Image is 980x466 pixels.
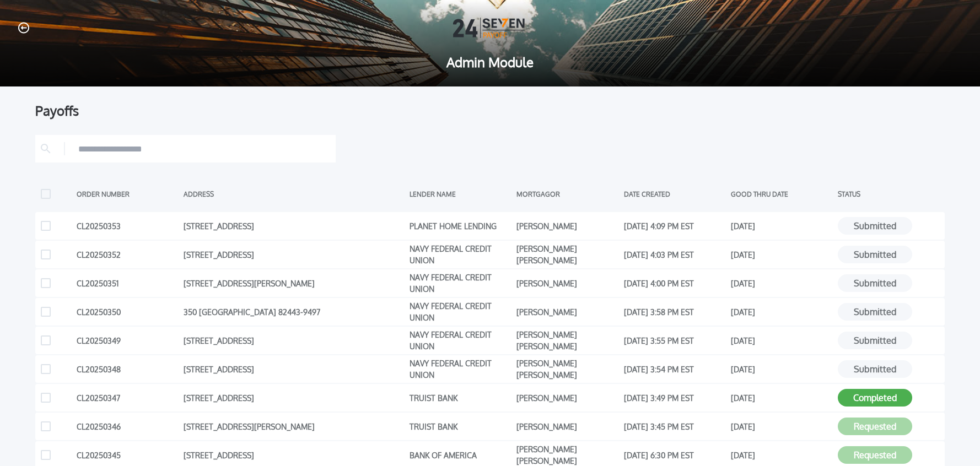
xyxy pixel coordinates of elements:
[410,332,511,349] div: NAVY FEDERAL CREDIT UNION
[838,446,912,464] button: Requested
[624,186,725,202] div: DATE CREATED
[77,186,178,202] div: ORDER NUMBER
[184,246,404,263] div: [STREET_ADDRESS]
[838,332,912,349] button: Submitted
[516,389,618,406] div: [PERSON_NAME]
[410,218,511,234] div: PLANET HOME LENDING
[77,389,178,406] div: CL20250347
[77,332,178,349] div: CL20250349
[731,418,832,435] div: [DATE]
[35,104,945,117] div: Payoffs
[516,361,618,377] div: [PERSON_NAME] [PERSON_NAME]
[624,418,725,435] div: [DATE] 3:45 PM EST
[184,304,404,320] div: 350 [GEOGRAPHIC_DATA] 82443-9497
[516,447,618,463] div: [PERSON_NAME] [PERSON_NAME]
[731,186,832,202] div: GOOD THRU DATE
[453,18,527,38] img: Logo
[410,361,511,377] div: NAVY FEDERAL CREDIT UNION
[77,246,178,263] div: CL20250352
[410,246,511,263] div: NAVY FEDERAL CREDIT UNION
[77,447,178,463] div: CL20250345
[624,218,725,234] div: [DATE] 4:09 PM EST
[624,275,725,291] div: [DATE] 4:00 PM EST
[838,217,912,235] button: Submitted
[731,218,832,234] div: [DATE]
[184,186,404,202] div: ADDRESS
[731,246,832,263] div: [DATE]
[410,304,511,320] div: NAVY FEDERAL CREDIT UNION
[410,186,511,202] div: LENDER NAME
[624,361,725,377] div: [DATE] 3:54 PM EST
[516,246,618,263] div: [PERSON_NAME] [PERSON_NAME]
[184,447,404,463] div: [STREET_ADDRESS]
[410,275,511,291] div: NAVY FEDERAL CREDIT UNION
[731,275,832,291] div: [DATE]
[516,304,618,320] div: [PERSON_NAME]
[516,332,618,349] div: [PERSON_NAME] [PERSON_NAME]
[516,418,618,435] div: [PERSON_NAME]
[731,447,832,463] div: [DATE]
[77,304,178,320] div: CL20250350
[77,361,178,377] div: CL20250348
[838,246,912,263] button: Submitted
[838,274,912,292] button: Submitted
[624,246,725,263] div: [DATE] 4:03 PM EST
[731,361,832,377] div: [DATE]
[516,186,618,202] div: MORTGAGOR
[624,332,725,349] div: [DATE] 3:55 PM EST
[184,332,404,349] div: [STREET_ADDRESS]
[624,447,725,463] div: [DATE] 6:30 PM EST
[18,56,962,69] span: Admin Module
[838,303,912,321] button: Submitted
[77,418,178,435] div: CL20250346
[838,360,912,378] button: Submitted
[838,186,939,202] div: STATUS
[184,218,404,234] div: [STREET_ADDRESS]
[77,275,178,291] div: CL20250351
[184,389,404,406] div: [STREET_ADDRESS]
[624,304,725,320] div: [DATE] 3:58 PM EST
[731,389,832,406] div: [DATE]
[410,418,511,435] div: TRUIST BANK
[516,218,618,234] div: [PERSON_NAME]
[410,447,511,463] div: BANK OF AMERICA
[410,389,511,406] div: TRUIST BANK
[731,304,832,320] div: [DATE]
[516,275,618,291] div: [PERSON_NAME]
[838,418,912,435] button: Requested
[184,418,404,435] div: [STREET_ADDRESS][PERSON_NAME]
[624,389,725,406] div: [DATE] 3:49 PM EST
[184,361,404,377] div: [STREET_ADDRESS]
[731,332,832,349] div: [DATE]
[77,218,178,234] div: CL20250353
[838,389,912,407] button: Completed
[184,275,404,291] div: [STREET_ADDRESS][PERSON_NAME]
